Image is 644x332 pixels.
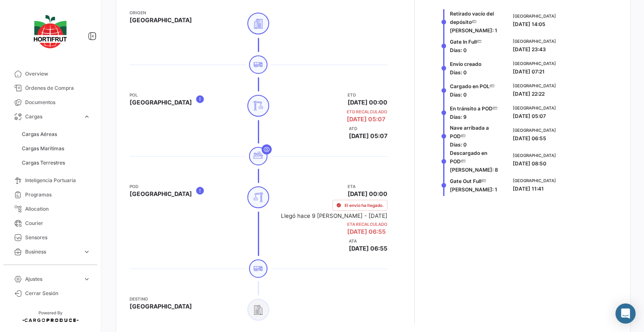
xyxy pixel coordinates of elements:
[25,113,80,120] span: Cargas
[130,98,192,107] span: [GEOGRAPHIC_DATA]
[22,159,65,167] span: Cargas Terrestres
[130,9,192,16] app-card-info-title: Origen
[25,205,91,213] span: Allocation
[450,10,494,25] span: Retirado vacío del depósito
[513,177,556,184] span: [GEOGRAPHIC_DATA]
[348,190,387,198] span: [DATE] 00:00
[7,202,94,216] a: Allocation
[25,275,80,283] span: Ajustes
[25,84,91,92] span: Órdenes de Compra
[450,150,487,165] span: Descargado en POD
[347,108,387,115] app-card-info-title: ETD Recalculado
[25,248,80,256] span: Business
[450,114,467,120] span: Días: 9
[450,186,497,193] span: [PERSON_NAME]: 1
[345,202,384,209] span: El envío ha llegado.
[22,145,64,152] span: Cargas Marítimas
[25,177,91,184] span: Inteligencia Portuaria
[450,69,467,76] span: Días: 0
[513,13,556,19] span: [GEOGRAPHIC_DATA]
[513,113,546,119] span: [DATE] 05:07
[450,83,490,89] span: Cargado en POL
[7,67,94,81] a: Overview
[130,302,192,311] span: [GEOGRAPHIC_DATA]
[18,157,94,169] a: Cargas Terrestres
[83,248,91,256] span: expand_more
[513,127,556,133] span: [GEOGRAPHIC_DATA]
[22,131,57,138] span: Cargas Aéreas
[347,228,386,235] span: [DATE] 06:55
[513,21,545,27] span: [DATE] 14:05
[450,39,477,45] span: Gate In Full
[348,183,387,190] app-card-info-title: ETA
[130,16,192,24] span: [GEOGRAPHIC_DATA]
[25,234,91,241] span: Sensores
[348,91,387,98] app-card-info-title: ETD
[7,230,94,245] a: Sensores
[513,46,546,52] span: [DATE] 23:43
[513,82,556,89] span: [GEOGRAPHIC_DATA]
[7,81,94,95] a: Órdenes de Compra
[349,125,387,132] app-card-info-title: ATD
[25,70,91,78] span: Overview
[281,212,387,219] small: Llegó hace 9 [PERSON_NAME] - [DATE]
[450,167,498,173] span: [PERSON_NAME]: 8
[450,91,467,98] span: Días: 0
[130,183,192,190] app-card-info-title: POD
[513,68,545,75] span: [DATE] 07:21
[130,91,192,98] app-card-info-title: POL
[513,186,544,192] span: [DATE] 11:41
[349,238,387,244] app-card-info-title: ATA
[513,38,556,44] span: [GEOGRAPHIC_DATA]
[25,220,91,227] span: Courier
[450,141,467,148] span: Días: 0
[513,105,556,111] span: [GEOGRAPHIC_DATA]
[513,135,546,141] span: [DATE] 06:55
[7,173,94,188] a: Inteligencia Portuaria
[450,61,481,67] span: Envío creado
[7,216,94,230] a: Courier
[130,190,192,198] span: [GEOGRAPHIC_DATA]
[450,178,481,184] span: Gate Out Full
[7,95,94,110] a: Documentos
[349,132,387,140] span: [DATE] 05:07
[83,113,91,120] span: expand_more
[83,275,91,283] span: expand_more
[130,295,192,302] app-card-info-title: Destino
[349,244,387,253] span: [DATE] 06:55
[450,27,497,34] span: [PERSON_NAME]: 1
[25,290,91,297] span: Cerrar Sesión
[513,60,556,67] span: [GEOGRAPHIC_DATA]
[18,128,94,141] a: Cargas Aéreas
[450,125,489,139] span: Nave arribada a POD
[513,160,546,167] span: [DATE] 08:50
[348,98,387,107] span: [DATE] 00:00
[18,142,94,155] a: Cargas Marítimas
[25,99,91,106] span: Documentos
[29,10,71,53] img: logo-hortifrut.svg
[513,152,556,159] span: [GEOGRAPHIC_DATA]
[450,105,493,112] span: En tránsito a POD
[615,303,636,324] div: Abrir Intercom Messenger
[347,115,385,123] span: [DATE] 05:07
[450,47,467,53] span: Días: 0
[25,191,91,199] span: Programas
[513,91,545,97] span: [DATE] 22:22
[7,188,94,202] a: Programas
[347,221,387,227] app-card-info-title: ETA Recalculado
